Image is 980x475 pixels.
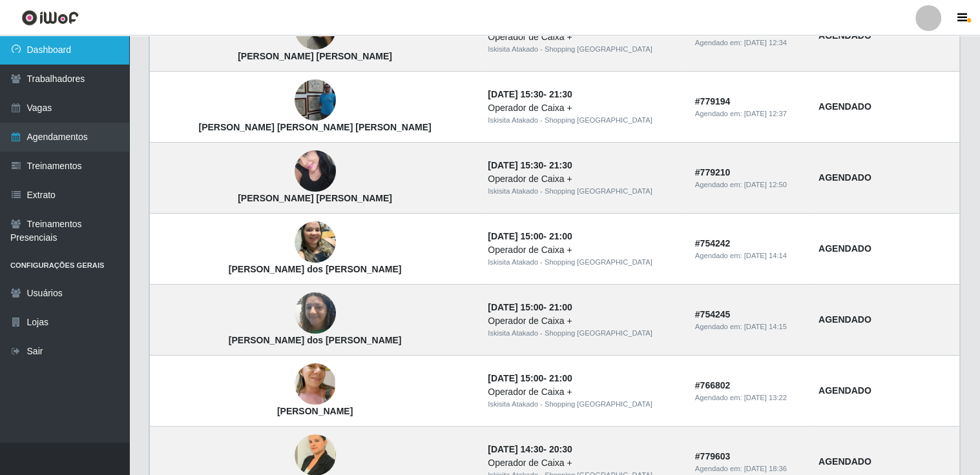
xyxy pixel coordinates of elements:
strong: [PERSON_NAME] [PERSON_NAME] [238,193,392,203]
div: Agendado em: [695,321,803,332]
time: [DATE] 12:34 [744,39,787,46]
strong: [PERSON_NAME] dos [PERSON_NAME] [229,264,402,274]
div: Agendado em: [695,463,803,474]
strong: - [488,373,572,383]
time: [DATE] 13:22 [744,394,787,401]
time: [DATE] 15:30 [488,160,543,170]
time: 21:00 [549,231,572,241]
div: Agendado em: [695,108,803,119]
strong: [PERSON_NAME] [PERSON_NAME] [PERSON_NAME] [198,122,431,132]
strong: [PERSON_NAME] dos [PERSON_NAME] [229,335,402,345]
strong: # 779210 [695,167,731,177]
strong: - [488,160,572,170]
div: Operador de Caixa + [488,101,680,115]
div: Iskisita Atakado - Shopping [GEOGRAPHIC_DATA] [488,186,680,197]
strong: # 754245 [695,309,731,319]
time: [DATE] 15:00 [488,373,543,383]
img: Hudson Alves da Silva [295,64,336,137]
div: Agendado em: [695,37,803,48]
div: Iskisita Atakado - Shopping [GEOGRAPHIC_DATA] [488,115,680,126]
strong: # 766802 [695,380,731,390]
strong: [PERSON_NAME] [277,406,353,416]
div: Iskisita Atakado - Shopping [GEOGRAPHIC_DATA] [488,257,680,268]
time: [DATE] 14:30 [488,444,543,454]
div: Operador de Caixa + [488,30,680,44]
div: Operador de Caixa + [488,172,680,186]
strong: AGENDADO [818,172,871,183]
strong: AGENDADO [818,456,871,467]
img: Janiele Ribeiro dos Santos [295,215,336,270]
time: 21:00 [549,302,572,312]
time: [DATE] 14:15 [744,323,787,330]
div: Iskisita Atakado - Shopping [GEOGRAPHIC_DATA] [488,44,680,55]
div: Operador de Caixa + [488,243,680,257]
img: Jeanne dos Santos Silva [295,286,336,341]
time: [DATE] 18:36 [744,465,787,472]
strong: # 754242 [695,238,731,248]
img: CoreUI Logo [21,10,79,26]
div: Operador de Caixa + [488,385,680,399]
time: 21:30 [549,160,572,170]
div: Operador de Caixa + [488,456,680,470]
strong: - [488,89,572,99]
div: Agendado em: [695,179,803,190]
strong: # 779194 [695,96,731,106]
div: Agendado em: [695,250,803,261]
strong: AGENDADO [818,385,871,396]
time: [DATE] 15:30 [488,89,543,99]
time: [DATE] 15:00 [488,302,543,312]
time: 21:00 [549,373,572,383]
strong: AGENDADO [818,314,871,325]
time: [DATE] 12:50 [744,181,787,188]
strong: [PERSON_NAME] [PERSON_NAME] [238,51,392,61]
img: Hosana Ceane da Silva [295,345,336,423]
time: 21:30 [549,89,572,99]
time: [DATE] 12:37 [744,110,787,117]
strong: AGENDADO [818,101,871,112]
div: Operador de Caixa + [488,314,680,328]
strong: - [488,231,572,241]
time: 20:30 [549,444,572,454]
div: Agendado em: [695,392,803,403]
strong: - [488,444,572,454]
div: Iskisita Atakado - Shopping [GEOGRAPHIC_DATA] [488,399,680,410]
div: Iskisita Atakado - Shopping [GEOGRAPHIC_DATA] [488,328,680,339]
time: [DATE] 15:00 [488,231,543,241]
strong: # 779603 [695,451,731,461]
strong: AGENDADO [818,30,871,41]
strong: AGENDADO [818,243,871,254]
time: [DATE] 14:14 [744,252,787,259]
strong: - [488,302,572,312]
img: Márcia da Silva Braga [295,144,336,199]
